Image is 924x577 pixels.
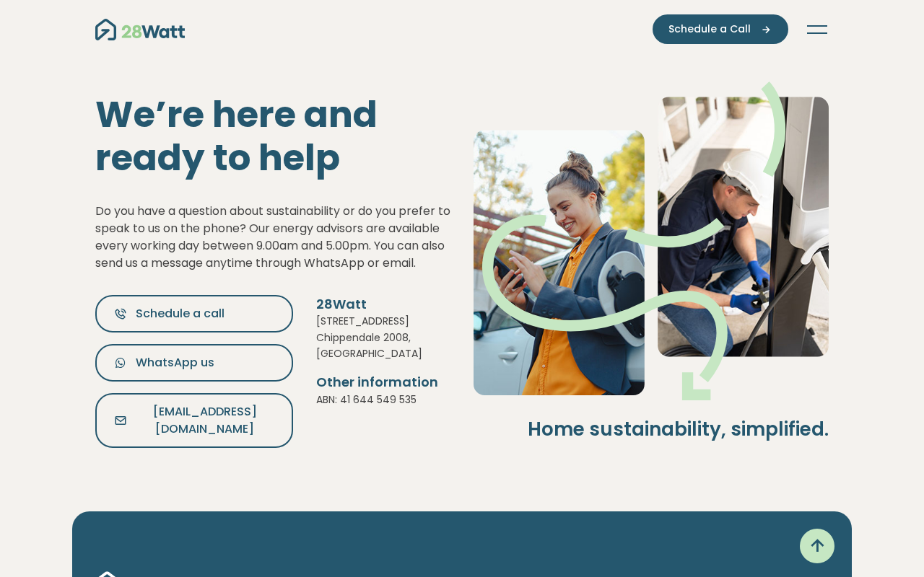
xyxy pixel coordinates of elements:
[668,22,751,37] span: Schedule a Call
[95,393,293,448] button: [EMAIL_ADDRESS][DOMAIN_NAME]
[316,295,450,313] h5: 28Watt
[806,22,829,37] button: Toggle navigation
[136,354,214,371] span: WhatsApp us
[95,93,450,180] h1: We’re here and ready to help
[316,313,450,329] p: [STREET_ADDRESS]
[474,418,829,442] h4: Home sustainability, simplified.
[95,295,293,332] button: Schedule a call
[136,305,225,322] span: Schedule a call
[95,19,185,40] img: 28Watt
[95,344,293,382] button: WhatsApp us
[95,14,829,44] nav: Main navigation
[316,373,450,391] h5: Other information
[316,330,450,362] p: Chippendale 2008, [GEOGRAPHIC_DATA]
[316,392,450,408] p: ABN: 41 644 549 535
[136,403,274,438] span: [EMAIL_ADDRESS][DOMAIN_NAME]
[95,203,450,272] div: Do you have a question about sustainability or do you prefer to speak to us on the phone? Our ene...
[653,14,788,44] button: Schedule a Call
